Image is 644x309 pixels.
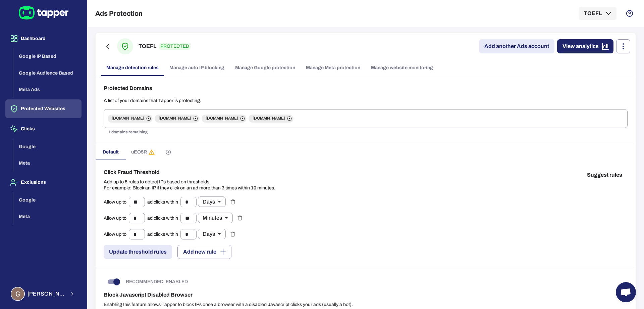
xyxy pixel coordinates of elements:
[5,120,82,138] button: Clicks
[13,65,82,82] button: Google Audience Based
[108,115,153,123] div: [DOMAIN_NAME]
[160,144,176,160] button: Create custom rules
[13,53,82,59] a: Google IP Based
[616,282,636,302] div: Open chat
[177,245,231,259] button: Add new rule
[13,81,82,98] button: Meta Ads
[249,116,289,121] span: [DOMAIN_NAME]
[108,116,148,121] span: [DOMAIN_NAME]
[104,213,233,223] div: Allow up to ad clicks within
[230,60,301,76] a: Manage Google protection
[198,213,233,223] div: Minutes
[301,60,366,76] a: Manage Meta protection
[557,39,613,53] a: View analytics
[104,291,628,299] h6: Block Javascript Disabled Browser
[13,48,82,65] button: Google IP Based
[13,160,82,166] a: Meta
[5,173,82,192] button: Exclusions
[13,208,82,225] button: Meta
[148,149,155,156] svg: Rule set is not assigned to any campaigns, ad accounts or marketing platforms
[13,138,82,155] button: Google
[104,302,628,308] p: Enabling this feature allows Tapper to block IPs once a browser with a disabled Javascript clicks...
[13,196,82,202] a: Google
[164,60,230,76] a: Manage auto IP blocking
[159,43,191,50] p: PROTECTED
[13,155,82,172] button: Meta
[104,179,275,191] p: Add up to 5 rules to detect IPs based on thresholds. For example: Block an IP if they click on an...
[5,126,82,131] a: Clicks
[13,213,82,219] a: Meta
[13,192,82,209] button: Google
[202,115,247,123] div: [DOMAIN_NAME]
[108,129,623,136] p: 1 domains remaining
[202,116,242,121] span: [DOMAIN_NAME]
[103,149,119,155] span: Default
[101,60,164,76] a: Manage detection rules
[5,29,82,48] button: Dashboard
[104,84,628,92] h6: Protected Domains
[13,86,82,92] a: Meta Ads
[579,7,616,20] button: TOEFL
[479,39,554,53] a: Add another Ads account
[13,143,82,149] a: Google
[11,288,24,300] img: Guillaume Lebelle
[249,115,293,123] div: [DOMAIN_NAME]
[5,105,82,111] a: Protected Websites
[155,116,195,121] span: [DOMAIN_NAME]
[366,60,438,76] a: Manage website monitoring
[5,99,82,118] button: Protected Websites
[5,35,82,41] a: Dashboard
[104,98,628,104] p: A list of your domains that Tapper is protecting.
[28,291,65,297] span: [PERSON_NAME] Lebelle
[139,42,156,50] h6: TOEFL
[95,9,143,17] h5: Ads Protection
[104,229,226,239] div: Allow up to ad clicks within
[126,279,188,285] p: RECOMMENDED: ENABLED
[104,196,226,207] div: Allow up to ad clicks within
[131,149,155,156] span: uEO5R
[104,168,275,176] h6: Click Fraud Threshold
[5,284,82,304] button: Guillaume Lebelle[PERSON_NAME] Lebelle
[5,179,82,185] a: Exclusions
[582,168,628,182] button: Suggest rules
[198,196,226,207] div: Days
[198,229,226,239] div: Days
[155,115,200,123] div: [DOMAIN_NAME]
[13,70,82,75] a: Google Audience Based
[104,245,172,259] button: Update threshold rules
